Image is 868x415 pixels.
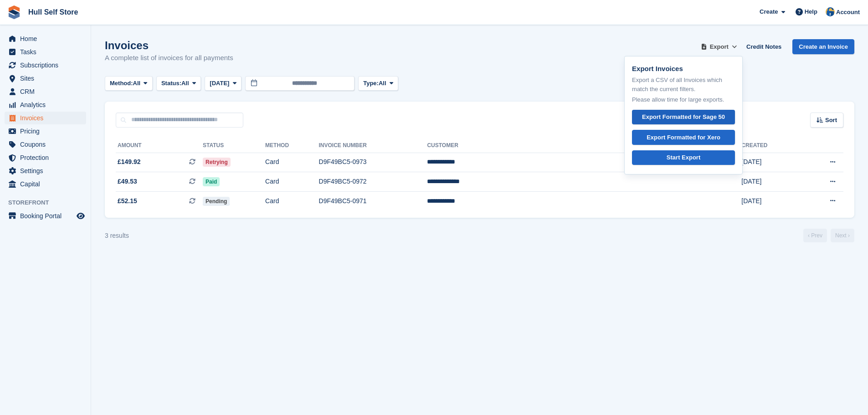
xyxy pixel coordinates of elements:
[5,210,86,222] a: menu
[105,76,153,91] button: Method: All
[20,98,75,111] span: Analytics
[156,76,201,91] button: Status: All
[5,46,86,58] a: menu
[760,7,778,16] span: Create
[710,42,729,51] span: Export
[20,72,75,85] span: Sites
[647,133,720,142] div: Export Formatted for Xero
[265,138,318,153] th: Method
[181,79,189,88] span: All
[203,158,231,167] span: Retrying
[5,125,86,138] a: menu
[5,85,86,98] a: menu
[116,138,203,153] th: Amount
[632,130,735,145] a: Export Formatted for Xero
[265,153,318,172] td: Card
[792,39,854,54] a: Create an Invoice
[20,59,75,72] span: Subscriptions
[75,210,86,221] a: Preview store
[265,172,318,192] td: Card
[161,79,181,88] span: Status:
[203,197,230,206] span: Pending
[118,196,137,206] span: £52.15
[20,125,75,138] span: Pricing
[319,191,427,210] td: D9F49BC5-0971
[5,164,86,177] a: menu
[8,198,91,207] span: Storefront
[741,172,800,192] td: [DATE]
[379,79,386,88] span: All
[20,138,75,151] span: Coupons
[319,153,427,172] td: D9F49BC5-0973
[20,151,75,164] span: Protection
[632,110,735,125] a: Export Formatted for Sage 50
[826,7,835,16] img: Hull Self Store
[5,72,86,85] a: menu
[20,112,75,124] span: Invoices
[20,46,75,58] span: Tasks
[5,151,86,164] a: menu
[5,32,86,45] a: menu
[20,210,75,222] span: Booking Portal
[118,177,137,186] span: £49.53
[801,229,856,242] nav: Page
[5,178,86,190] a: menu
[831,229,854,242] a: Next
[667,153,700,162] div: Start Export
[825,116,837,125] span: Sort
[20,164,75,177] span: Settings
[265,191,318,210] td: Card
[105,39,233,51] h1: Invoices
[632,95,735,104] p: Please allow time for large exports.
[741,191,800,210] td: [DATE]
[632,76,735,93] p: Export a CSV of all Invoices which match the current filters.
[741,153,800,172] td: [DATE]
[5,59,86,72] a: menu
[803,229,827,242] a: Previous
[741,138,800,153] th: Created
[5,138,86,151] a: menu
[632,150,735,165] a: Start Export
[363,79,379,88] span: Type:
[20,178,75,190] span: Capital
[699,39,739,54] button: Export
[836,8,860,17] span: Account
[632,64,735,74] p: Export Invoices
[118,157,141,167] span: £149.92
[203,177,220,186] span: Paid
[5,112,86,124] a: menu
[642,113,725,122] div: Export Formatted for Sage 50
[105,231,129,241] div: 3 results
[133,79,141,88] span: All
[105,53,233,63] p: A complete list of invoices for all payments
[20,85,75,98] span: CRM
[805,7,817,16] span: Help
[205,76,241,91] button: [DATE]
[743,39,785,54] a: Credit Notes
[110,79,133,88] span: Method:
[319,172,427,192] td: D9F49BC5-0972
[25,5,82,20] a: Hull Self Store
[210,79,229,88] span: [DATE]
[7,5,21,19] img: stora-icon-8386f47178a22dfd0bd8f6a31ec36ba5ce8667c1dd55bd0f319d3a0aa187defe.svg
[358,76,398,91] button: Type: All
[5,98,86,111] a: menu
[20,32,75,45] span: Home
[319,138,427,153] th: Invoice Number
[203,138,265,153] th: Status
[427,138,715,153] th: Customer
